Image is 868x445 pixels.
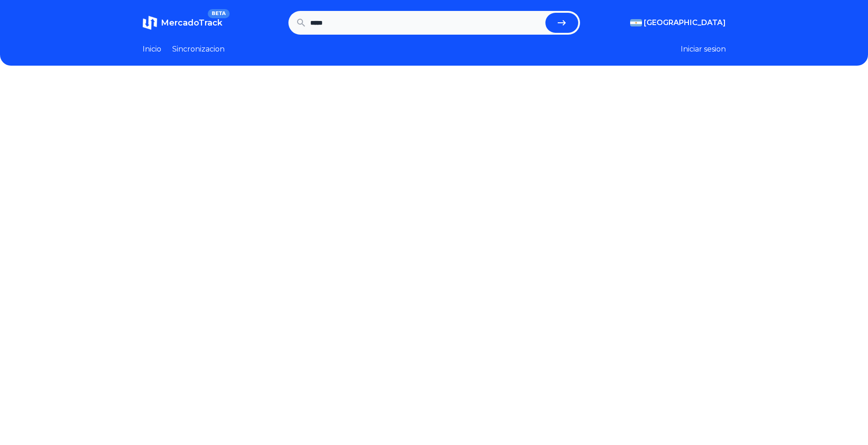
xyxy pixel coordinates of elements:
[630,19,642,26] img: Argentina
[143,16,222,30] a: MercadoTrackBETA
[161,18,222,28] span: MercadoTrack
[630,17,726,28] button: [GEOGRAPHIC_DATA]
[681,44,726,55] button: Iniciar sesion
[172,44,225,55] a: Sincronizacion
[208,9,229,18] span: BETA
[143,44,161,55] a: Inicio
[143,16,157,30] img: MercadoTrack
[644,17,726,28] span: [GEOGRAPHIC_DATA]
